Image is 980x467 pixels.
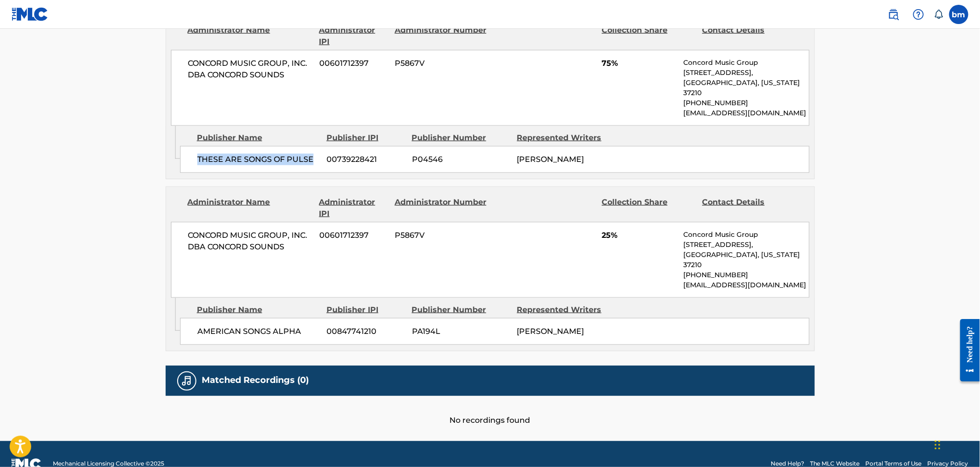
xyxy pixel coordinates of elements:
p: [STREET_ADDRESS], [683,240,809,250]
span: 00601712397 [319,230,387,241]
p: [EMAIL_ADDRESS][DOMAIN_NAME] [683,280,809,290]
span: P5867V [395,230,488,241]
iframe: Chat Widget [932,421,980,467]
p: Concord Music Group [683,230,809,240]
iframe: Resource Center [953,311,980,389]
div: Represented Writers [517,304,615,316]
div: Administrator IPI [319,25,387,48]
p: [GEOGRAPHIC_DATA], [US_STATE] 37210 [683,78,809,98]
h5: Matched Recordings (0) [202,375,309,386]
span: P04546 [412,154,510,165]
p: [PHONE_NUMBER] [683,270,809,280]
div: Administrator Number [395,197,488,220]
p: [STREET_ADDRESS], [683,68,809,78]
div: Administrator Number [395,25,488,48]
div: Publisher Name [197,304,319,316]
div: Contact Details [702,197,796,220]
div: Publisher Number [412,304,510,316]
div: Notifications [934,10,944,19]
span: 00847741210 [327,326,405,337]
img: MLC Logo [12,7,48,21]
div: Administrator IPI [319,197,387,220]
div: Represented Writers [517,132,615,144]
p: [EMAIL_ADDRESS][DOMAIN_NAME] [683,108,809,118]
div: Drag [935,430,941,459]
div: Collection Share [602,25,695,48]
img: search [888,9,899,20]
div: User Menu [949,5,968,24]
div: Help [909,5,928,24]
span: 00739228421 [327,154,405,165]
p: [GEOGRAPHIC_DATA], [US_STATE] 37210 [683,250,809,270]
a: Public Search [884,5,903,24]
img: Matched Recordings [181,375,193,387]
p: [PHONE_NUMBER] [683,98,809,108]
div: Publisher IPI [327,132,405,144]
span: [PERSON_NAME] [517,327,584,336]
span: CONCORD MUSIC GROUP, INC. DBA CONCORD SOUNDS [188,58,313,81]
div: Collection Share [602,197,695,220]
div: Publisher IPI [327,304,405,316]
span: [PERSON_NAME] [517,155,584,164]
span: PA194L [412,326,510,337]
span: 25% [602,230,676,241]
span: CONCORD MUSIC GROUP, INC. DBA CONCORD SOUNDS [188,230,313,253]
span: AMERICAN SONGS ALPHA [197,326,320,337]
div: Administrator Name [188,197,312,220]
div: No recordings found [166,396,815,427]
span: 75% [602,58,676,69]
div: Publisher Name [197,132,319,144]
img: help [913,9,924,20]
span: 00601712397 [319,58,387,69]
span: THESE ARE SONGS OF PULSE [197,154,320,165]
div: Contact Details [702,25,796,48]
div: Publisher Number [412,132,510,144]
div: Administrator Name [188,25,312,48]
p: Concord Music Group [683,58,809,68]
span: P5867V [395,58,488,69]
